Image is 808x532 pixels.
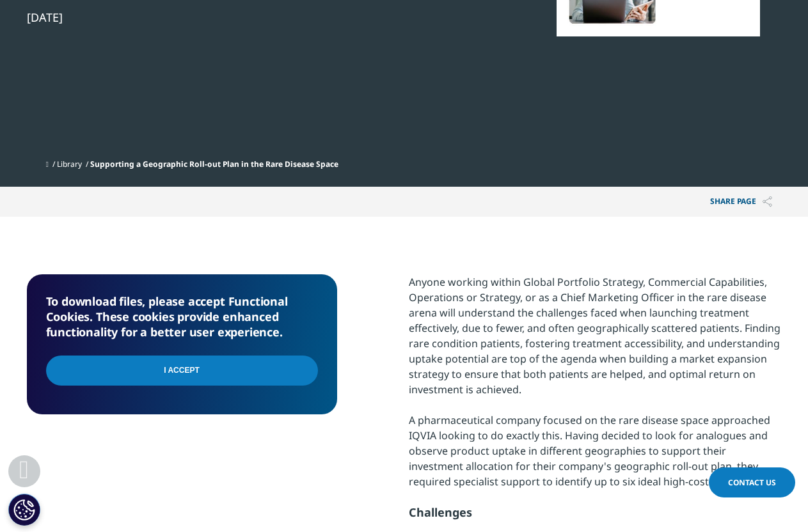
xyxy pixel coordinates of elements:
span: Contact Us [728,477,776,488]
button: Share PAGEShare PAGE [701,187,782,217]
p: Share PAGE [701,187,782,217]
img: Share PAGE [763,196,772,207]
div: [DATE] [27,10,466,25]
input: I Accept [46,356,318,386]
a: Library [57,159,82,169]
button: Configuración de cookies [8,494,40,526]
strong: Challenges [409,505,472,520]
h5: To download files, please accept Functional Cookies. These cookies provide enhanced functionality... [46,293,318,340]
p: Anyone working within Global Portfolio Strategy, Commercial Capabilities, Operations or Strategy,... [409,274,782,530]
a: Contact Us [709,467,795,497]
span: Supporting a Geographic Roll-out Plan in the Rare Disease Space [90,159,338,169]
